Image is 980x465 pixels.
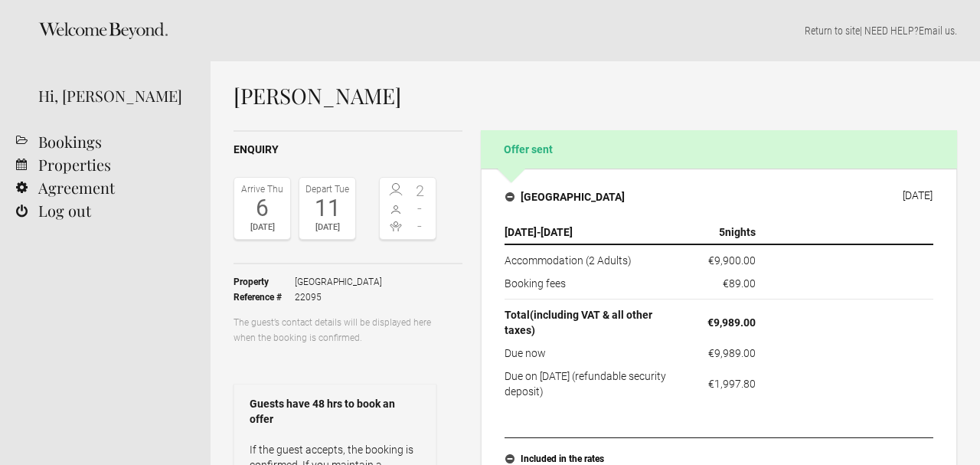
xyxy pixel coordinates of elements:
[250,396,420,427] strong: Guests have 48 hrs to book an offer
[505,365,676,399] td: Due on [DATE] (refundable security deposit)
[505,226,537,238] span: [DATE]
[676,221,762,244] th: nights
[723,277,756,290] flynt-currency: €89.00
[505,309,652,336] span: (including VAT & all other taxes)
[505,244,676,272] td: Accommodation (2 Adults)
[234,23,957,38] p: | NEED HELP? .
[493,181,945,213] button: [GEOGRAPHIC_DATA] [DATE]
[903,189,933,201] div: [DATE]
[505,272,676,300] td: Booking fees
[505,300,676,342] th: Total
[303,197,351,220] div: 11
[708,254,756,267] flynt-currency: €9,900.00
[408,218,433,234] span: -
[295,274,382,290] span: [GEOGRAPHIC_DATA]
[707,316,756,329] flynt-currency: €9,989.00
[238,197,286,220] div: 6
[38,84,188,107] div: Hi, [PERSON_NAME]
[481,130,957,169] h2: Offer sent
[234,290,295,305] strong: Reference #
[234,274,295,290] strong: Property
[295,290,382,305] span: 22095
[708,378,756,390] flynt-currency: €1,997.80
[541,226,573,238] span: [DATE]
[919,25,955,37] a: Email us
[505,189,625,205] h4: [GEOGRAPHIC_DATA]
[505,221,676,244] th: -
[234,315,436,345] p: The guest’s contact details will be displayed here when the booking is confirmed.
[303,220,351,235] div: [DATE]
[505,342,676,365] td: Due now
[234,142,462,158] h2: Enquiry
[805,25,860,37] a: Return to site
[408,201,433,216] span: -
[234,84,957,107] h1: [PERSON_NAME]
[408,183,433,198] span: 2
[719,226,725,238] span: 5
[708,347,756,359] flynt-currency: €9,989.00
[303,182,351,197] div: Depart Tue
[238,220,286,235] div: [DATE]
[238,182,286,197] div: Arrive Thu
